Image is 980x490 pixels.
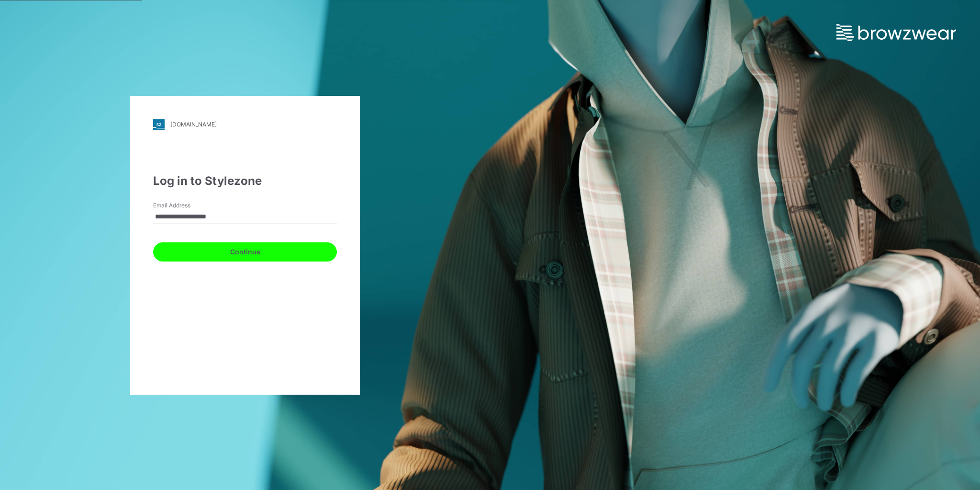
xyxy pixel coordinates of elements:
[170,121,217,128] div: [DOMAIN_NAME]
[836,24,956,41] img: browzwear-logo.e42bd6dac1945053ebaf764b6aa21510.svg
[153,242,337,262] button: Continue
[153,119,337,130] a: [DOMAIN_NAME]
[153,119,165,130] img: stylezone-logo.562084cfcfab977791bfbf7441f1a819.svg
[153,172,337,190] div: Log in to Stylezone
[153,201,220,210] label: Email Address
